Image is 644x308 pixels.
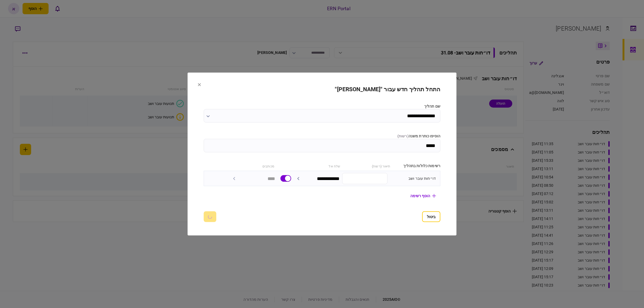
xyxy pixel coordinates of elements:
[204,133,440,139] label: הוסיפו כותרת משנה
[393,163,440,169] div: רשימות כלולות בתהליך
[390,176,436,181] div: דו״חות עובר ושב
[397,134,409,138] span: ( רשות )
[204,104,440,109] label: שם תהליך
[227,163,274,169] div: מכותבים
[204,139,440,152] input: הוסיפו כותרת משנה
[204,109,440,123] input: שם תהליך
[343,163,390,169] div: תיאור (רשות)
[204,86,440,93] h2: התחל תהליך חדש עבור "[PERSON_NAME]"
[406,191,440,201] button: הוסף רשימה
[422,211,440,222] button: ביטול
[293,163,340,169] div: שלח אל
